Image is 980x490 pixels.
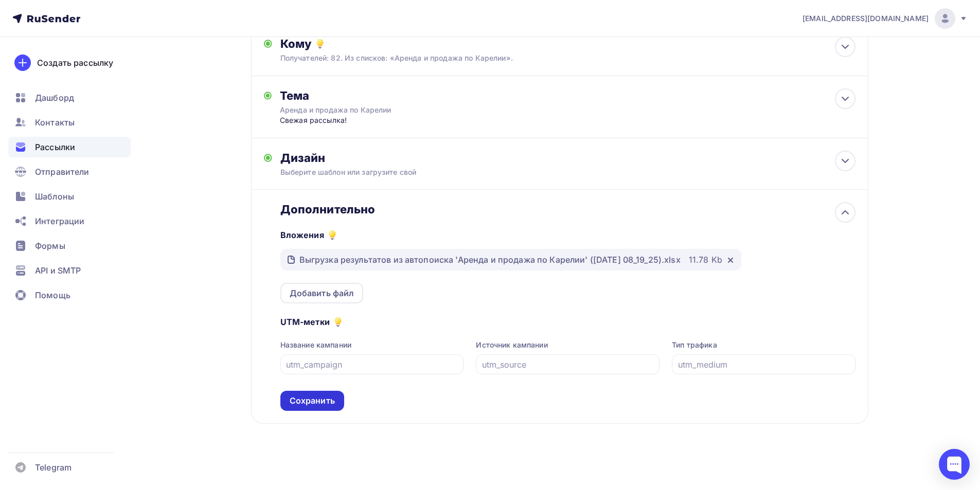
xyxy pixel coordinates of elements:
div: Создать рассылку [37,57,113,69]
span: API и SMTP [35,264,81,277]
span: Дашборд [35,92,74,104]
span: Telegram [35,461,72,474]
div: Аренда и продажа по Карелии [280,105,463,115]
a: [EMAIL_ADDRESS][DOMAIN_NAME] [803,8,968,29]
input: utm_source [482,358,654,371]
div: Источник кампании [476,340,660,350]
input: utm_medium [678,358,850,371]
div: Тип трафика [672,340,856,350]
span: Шаблоны [35,190,74,203]
div: Выберите шаблон или загрузите свой [280,167,798,177]
div: Дополнительно [280,202,856,216]
div: 11.78 Kb [689,253,722,266]
div: Добавить файл [290,287,354,299]
h5: UTM-метки [280,316,330,328]
span: [EMAIL_ADDRESS][DOMAIN_NAME] [803,13,929,24]
a: Рассылки [8,137,131,157]
div: Дизайн [280,151,856,165]
div: Выгрузка результатов из автопоиска 'Аренда и продажа по Карелии' ([DATE] 08_19_25).xlsx [299,253,681,266]
a: Шаблоны [8,186,131,207]
div: Свежая рассылка! [280,115,483,125]
span: Рассылки [35,141,75,153]
span: Формы [35,240,65,252]
div: Тема [280,88,483,103]
a: Дашборд [8,87,131,108]
input: utm_campaign [286,358,458,371]
h5: Вложения [280,229,324,241]
a: Контакты [8,112,131,133]
div: Кому [280,37,856,51]
div: Название кампании [280,340,464,350]
span: Помощь [35,289,70,301]
div: Получателей: 82. Из списков: «Аренда и продажа по Карелии». [280,53,798,63]
a: Отправители [8,161,131,182]
a: Формы [8,235,131,256]
span: Контакты [35,116,75,129]
span: Отправители [35,166,90,178]
div: Сохранить [290,395,335,407]
span: Интеграции [35,215,84,227]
